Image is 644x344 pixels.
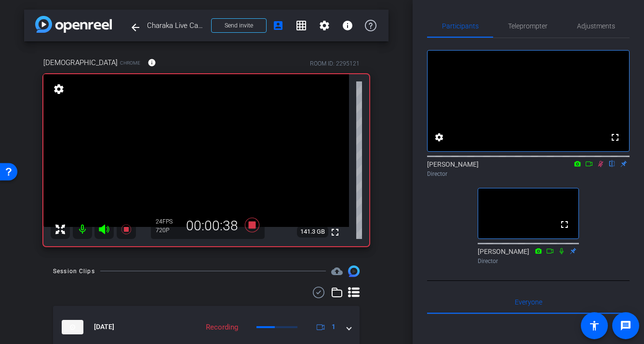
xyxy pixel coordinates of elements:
div: ROOM ID: 2295121 [310,59,360,68]
div: 720P [156,226,180,234]
span: Send invite [225,22,253,29]
div: Recording [201,322,243,333]
span: [DEMOGRAPHIC_DATA] [43,57,118,68]
div: 24 [156,218,180,225]
span: Everyone [515,299,542,305]
span: Charaka Live Capture [147,16,205,35]
span: Teleprompter [508,23,548,29]
div: [PERSON_NAME] [427,159,630,178]
mat-icon: settings [319,20,330,31]
div: [PERSON_NAME] [478,247,579,265]
mat-icon: info [148,58,156,67]
mat-icon: fullscreen [559,219,570,230]
mat-icon: cloud_upload [331,265,343,277]
span: Adjustments [577,23,615,29]
img: thumb-nail [62,320,83,334]
img: app-logo [35,16,112,33]
mat-icon: fullscreen [329,226,341,238]
span: Destinations for your clips [331,265,343,277]
mat-icon: info [342,20,353,31]
button: Send invite [211,18,267,33]
mat-icon: account_box [272,20,284,31]
div: Director [427,170,630,178]
span: Chrome [120,59,140,66]
mat-icon: settings [433,132,445,143]
mat-icon: message [620,320,631,331]
div: Director [478,257,579,265]
mat-icon: flip [606,159,618,168]
span: 141.3 GB [297,226,328,238]
span: FPS [162,218,173,225]
div: Session Clips [53,266,95,276]
mat-icon: fullscreen [609,132,621,143]
img: Session clips [348,265,360,277]
div: 00:00:38 [180,218,244,234]
span: 1 [332,322,335,332]
mat-icon: settings [52,83,66,95]
mat-icon: grid_on [295,20,307,31]
mat-icon: arrow_back [130,22,141,33]
mat-icon: accessibility [589,320,600,331]
span: Participants [442,23,479,29]
span: [DATE] [94,322,114,332]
